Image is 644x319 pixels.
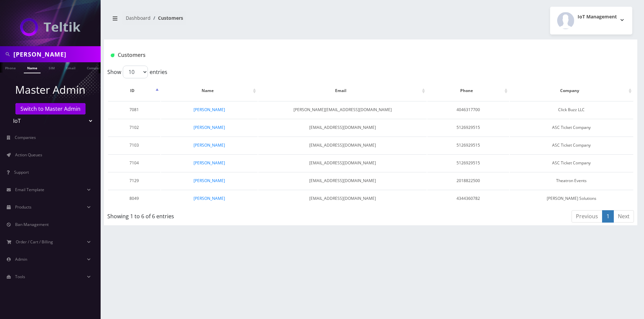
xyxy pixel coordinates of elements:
td: Click Buzz LLC [510,101,633,118]
div: Showing 1 to 6 of 6 entries [107,210,322,220]
span: Companies [15,135,36,140]
a: Previous [572,210,602,223]
a: [PERSON_NAME] [194,160,225,166]
a: 1 [602,210,614,223]
a: [PERSON_NAME] [194,107,225,112]
a: Phone [2,62,19,73]
span: Tools [15,274,25,280]
a: [PERSON_NAME] [194,178,225,183]
td: [EMAIL_ADDRESS][DOMAIN_NAME] [258,190,426,207]
h1: Customers [111,52,542,58]
span: Email Template [15,187,44,192]
td: [EMAIL_ADDRESS][DOMAIN_NAME] [258,154,426,171]
td: Theatron Events [510,172,633,189]
td: ASC Ticket Company [510,119,633,136]
select: Showentries [123,66,148,78]
a: Switch to Master Admin [15,103,86,114]
a: Dashboard [126,15,151,21]
nav: breadcrumb [109,11,366,30]
td: 7081 [108,101,160,118]
a: Next [613,210,634,223]
td: 2018822500 [427,172,509,189]
span: Ban Management [15,222,49,227]
li: Customers [151,14,183,21]
td: 8049 [108,190,160,207]
span: Action Queues [15,152,42,158]
a: Email [63,62,79,73]
td: 7103 [108,137,160,154]
a: Name [24,62,41,73]
th: ID: activate to sort column descending [108,81,160,100]
span: Support [14,169,29,175]
td: 5126929515 [427,154,509,171]
input: Search in Company [13,48,99,61]
td: 7129 [108,172,160,189]
a: [PERSON_NAME] [194,195,225,201]
a: SIM [45,62,58,73]
td: 5126929515 [427,119,509,136]
span: Order / Cart / Billing [16,239,53,245]
td: 4046317700 [427,101,509,118]
td: 7104 [108,154,160,171]
a: [PERSON_NAME] [194,125,225,130]
span: Products [15,204,32,210]
td: [EMAIL_ADDRESS][DOMAIN_NAME] [258,172,426,189]
h2: IoT Management [578,14,617,20]
td: 4344360782 [427,190,509,207]
span: Admin [15,256,27,262]
td: [PERSON_NAME] Solutions [510,190,633,207]
th: Phone: activate to sort column ascending [427,81,509,100]
td: 7102 [108,119,160,136]
th: Company: activate to sort column ascending [510,81,633,100]
td: [EMAIL_ADDRESS][DOMAIN_NAME] [258,137,426,154]
img: IoT [20,18,80,36]
th: Name: activate to sort column ascending [161,81,258,100]
a: [PERSON_NAME] [194,142,225,148]
td: [PERSON_NAME][EMAIL_ADDRESS][DOMAIN_NAME] [258,101,426,118]
td: ASC Ticket Company [510,137,633,154]
a: Company [84,62,106,73]
td: 5126929515 [427,137,509,154]
td: ASC Ticket Company [510,154,633,171]
label: Show entries [107,66,167,78]
th: Email: activate to sort column ascending [258,81,426,100]
button: IoT Management [550,7,632,34]
td: [EMAIL_ADDRESS][DOMAIN_NAME] [258,119,426,136]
